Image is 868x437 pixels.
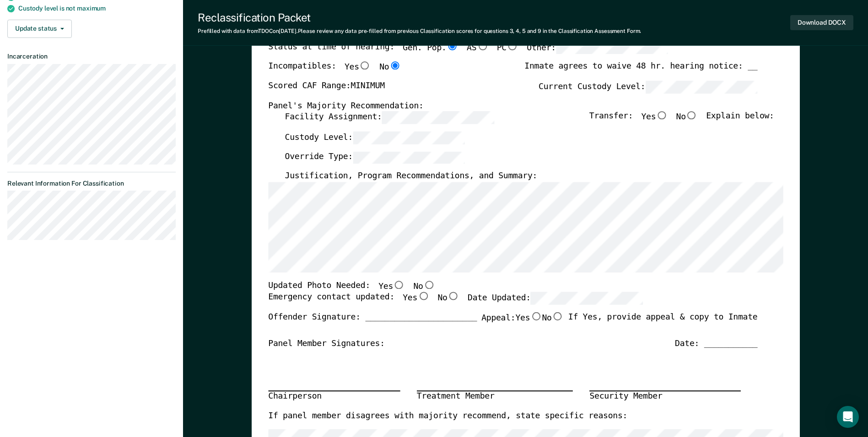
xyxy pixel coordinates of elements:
label: No [542,312,563,324]
input: No [423,281,435,289]
div: Updated Photo Needed: [268,281,435,293]
div: Panel Member Signatures: [268,339,385,350]
input: Facility Assignment: [382,112,494,124]
div: Inmate agrees to waive 48 hr. hearing notice: __ [524,62,757,81]
label: Yes [641,112,668,124]
dt: Incarceration [7,53,176,60]
div: Transfer: Explain below: [589,112,774,132]
label: No [379,62,401,74]
label: Override Type: [285,151,465,164]
input: No [389,62,401,70]
input: Custody Level: [353,132,465,144]
input: Yes [530,312,542,320]
label: Yes [403,293,429,305]
label: Appeal: [481,312,564,331]
label: Date Updated: [468,293,643,305]
div: Offender Signature: _______________________ If Yes, provide appeal & copy to Inmate [268,312,757,339]
label: Yes [378,281,405,293]
label: PC [496,42,518,54]
input: Yes [393,281,405,289]
div: Prefilled with data from TDOC on [DATE] . Please review any data pre-filled from previous Classif... [198,28,641,34]
div: Chairperson [268,391,400,403]
div: Panel's Majority Recommendation: [268,101,757,112]
div: Custody level is not [18,5,176,12]
input: Gen. Pop. [446,42,458,50]
label: Scored CAF Range: MINIMUM [268,81,385,93]
label: Custody Level: [285,132,465,144]
input: No [686,112,698,120]
input: Other: [556,42,668,54]
div: Treatment Member [417,391,573,403]
input: Yes [359,62,371,70]
input: PC [507,42,518,50]
div: Open Intercom Messenger [837,406,859,428]
input: Yes [656,112,668,120]
button: Update status [7,20,72,38]
label: Facility Assignment: [285,112,494,124]
div: Reclassification Packet [198,11,641,24]
input: Current Custody Level: [645,81,757,93]
label: If panel member disagrees with majority recommend, state specific reasons: [268,411,627,422]
label: No [437,293,459,305]
input: No [447,293,459,301]
input: No [551,312,563,320]
button: Download DOCX [790,15,853,30]
div: Status at time of hearing: [268,42,668,62]
div: Emergency contact updated: [268,293,643,313]
label: AS [467,42,488,54]
div: Security Member [589,391,741,403]
label: Other: [527,42,668,54]
label: Yes [515,312,542,324]
div: Incompatibles: [268,62,401,81]
label: No [413,281,435,293]
input: AS [476,42,488,50]
div: Date: ___________ [675,339,757,350]
label: Current Custody Level: [539,81,757,93]
label: Justification, Program Recommendations, and Summary: [285,171,537,182]
label: Yes [345,62,371,74]
label: No [676,112,697,124]
input: Date Updated: [531,293,643,305]
input: Override Type: [353,151,465,164]
span: maximum [77,5,106,12]
dt: Relevant Information For Classification [7,180,176,187]
input: Yes [417,293,429,301]
label: Gen. Pop. [403,42,458,54]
